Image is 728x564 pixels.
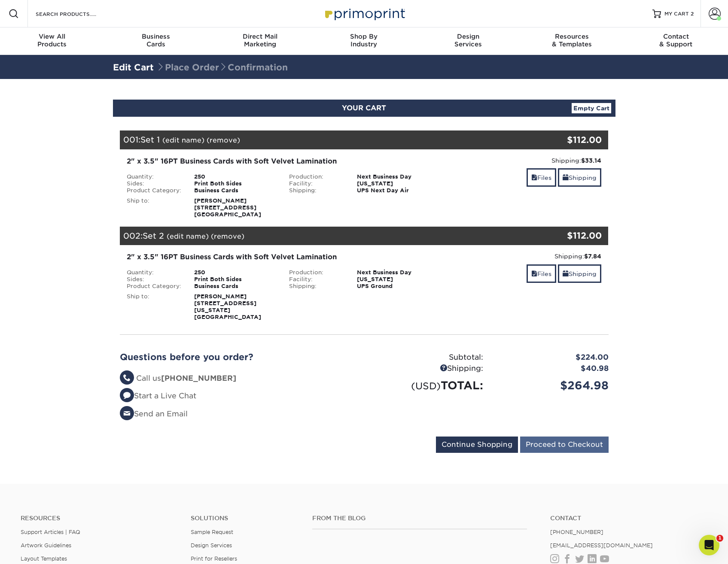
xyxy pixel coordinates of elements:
[416,33,520,40] span: Design
[283,173,350,180] div: Production:
[283,269,350,276] div: Production:
[699,535,719,555] iframe: Intercom live chat
[550,542,653,549] a: [EMAIL_ADDRESS][DOMAIN_NAME]
[416,27,520,55] a: DesignServices
[207,136,240,144] a: (remove)
[211,232,244,240] a: (remove)
[624,33,728,48] div: & Support
[312,27,416,55] a: Shop ByIndustry
[120,276,188,283] div: Sides:
[191,515,299,522] h4: Solutions
[312,33,416,48] div: Industry
[350,276,445,283] div: [US_STATE]
[120,227,527,246] div: 002:
[527,229,602,242] div: $112.00
[416,33,520,48] div: Services
[527,133,602,146] div: $112.00
[120,187,188,194] div: Product Category:
[188,187,283,194] div: Business Cards
[664,10,689,18] span: MY CART
[188,180,283,187] div: Print Both Sides
[208,33,312,40] span: Direct Mail
[208,27,312,55] a: Direct MailMarketing
[120,130,527,149] div: 001:
[350,173,445,180] div: Next Business Day
[520,27,624,55] a: Resources& Templates
[156,62,288,73] span: Place Order Confirmation
[364,352,490,363] div: Subtotal:
[531,174,537,181] span: files
[120,373,358,384] li: Call us
[21,515,178,522] h4: Resources
[624,27,728,55] a: Contact& Support
[188,283,283,290] div: Business Cards
[350,180,445,187] div: [US_STATE]
[120,352,358,362] h2: Questions before you order?
[350,283,445,290] div: UPS Ground
[452,156,602,165] div: Shipping:
[194,197,261,218] strong: [PERSON_NAME] [STREET_ADDRESS] [GEOGRAPHIC_DATA]
[558,264,601,283] a: Shipping
[127,252,439,262] div: 2" x 3.5" 16PT Business Cards with Soft Velvet Lamination
[120,269,188,276] div: Quantity:
[143,231,164,240] span: Set 2
[312,515,527,522] h4: From the Blog
[194,293,261,320] strong: [PERSON_NAME] [STREET_ADDRESS][US_STATE] [GEOGRAPHIC_DATA]
[21,529,80,535] a: Support Articles | FAQ
[188,276,283,283] div: Print Both Sides
[120,409,188,418] a: Send an Email
[312,33,416,40] span: Shop By
[120,173,188,180] div: Quantity:
[162,136,204,144] a: (edit name)
[188,269,283,276] div: 250
[452,252,602,261] div: Shipping:
[127,156,439,167] div: 2" x 3.5" 16PT Business Cards with Soft Velvet Lamination
[550,529,603,535] a: [PHONE_NUMBER]
[188,173,283,180] div: 250
[691,11,694,17] span: 2
[140,135,160,144] span: Set 1
[191,555,237,562] a: Print for Resellers
[120,197,188,218] div: Ship to:
[208,33,312,48] div: Marketing
[104,33,208,40] span: Business
[527,168,556,187] a: Files
[350,187,445,194] div: UPS Next Day Air
[490,377,615,394] div: $264.98
[120,283,188,290] div: Product Category:
[364,377,490,394] div: TOTAL:
[321,4,407,23] img: Primoprint
[581,157,601,164] strong: $33.14
[584,253,601,260] strong: $7.84
[563,174,569,181] span: shipping
[520,33,624,40] span: Resources
[490,352,615,363] div: $224.00
[350,269,445,276] div: Next Business Day
[161,374,236,382] strong: [PHONE_NUMBER]
[436,437,518,453] input: Continue Shopping
[624,33,728,40] span: Contact
[283,180,350,187] div: Facility:
[104,27,208,55] a: BusinessCards
[550,515,707,522] a: Contact
[520,33,624,48] div: & Templates
[520,437,609,453] input: Proceed to Checkout
[342,104,386,112] span: YOUR CART
[411,380,441,391] small: (USD)
[167,232,209,240] a: (edit name)
[283,187,350,194] div: Shipping:
[558,168,601,187] a: Shipping
[490,363,615,374] div: $40.98
[572,103,611,113] a: Empty Cart
[364,363,490,374] div: Shipping:
[191,542,232,549] a: Design Services
[191,529,233,535] a: Sample Request
[120,391,196,400] a: Start a Live Chat
[35,9,119,19] input: SEARCH PRODUCTS.....
[527,264,556,283] a: Files
[531,270,537,277] span: files
[113,62,154,73] a: Edit Cart
[120,293,188,321] div: Ship to:
[120,180,188,187] div: Sides:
